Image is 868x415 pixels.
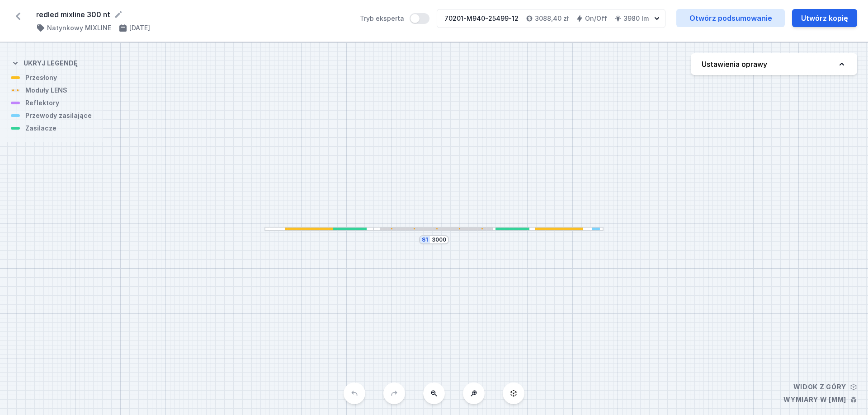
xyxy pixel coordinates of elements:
[114,10,123,19] button: Edytuj nazwę projektu
[535,14,569,23] h4: 3088,40 zł
[129,23,150,33] h4: [DATE]
[585,14,607,23] h4: On/Off
[36,9,349,20] form: redled mixline 300 nt
[691,53,857,75] button: Ustawienia oprawy
[410,13,429,24] button: Tryb eksperta
[360,13,429,24] label: Tryb eksperta
[444,14,519,23] div: 70201-M940-25499-12
[792,9,857,27] button: Utwórz kopię
[24,59,78,68] h4: Ukryj legendę
[432,236,446,243] input: Wymiar [mm]
[437,9,665,28] button: 70201-M940-25499-123088,40 złOn/Off3980 lm
[702,59,767,70] h4: Ustawienia oprawy
[11,51,78,73] button: Ukryj legendę
[47,23,111,33] h4: Natynkowy MIXLINE
[623,14,649,23] h4: 3980 lm
[676,9,785,27] a: Otwórz podsumowanie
